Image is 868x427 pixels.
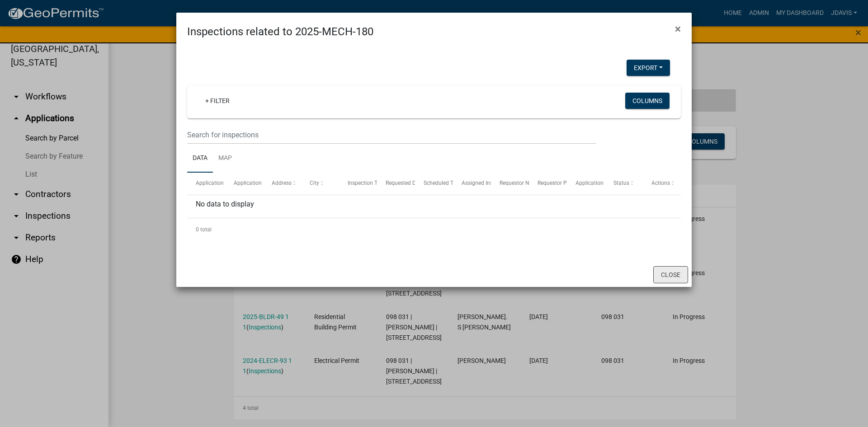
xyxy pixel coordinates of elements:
span: Requested Date [386,180,424,186]
button: Columns [625,93,670,109]
a: + Filter [198,93,237,109]
button: Close [653,266,688,283]
datatable-header-cell: Application [187,173,225,194]
datatable-header-cell: Requestor Name [491,173,529,194]
span: Status [613,180,629,186]
span: Requestor Phone [538,180,579,186]
div: 0 total [187,218,681,241]
input: Search for inspections [187,126,596,144]
h4: Inspections related to 2025-MECH-180 [187,23,373,40]
a: Data [187,144,213,173]
span: Application Type [234,180,275,186]
button: Export [627,60,670,76]
datatable-header-cell: Status [605,173,643,194]
div: No data to display [187,195,681,218]
datatable-header-cell: City [301,173,339,194]
span: × [675,23,681,35]
datatable-header-cell: Scheduled Time [415,173,453,194]
button: Close [668,16,688,42]
datatable-header-cell: Requestor Phone [529,173,567,194]
a: Map [213,144,237,173]
datatable-header-cell: Application Description [567,173,605,194]
span: Actions [651,180,670,186]
datatable-header-cell: Inspection Type [339,173,377,194]
datatable-header-cell: Requested Date [377,173,415,194]
datatable-header-cell: Actions [643,173,681,194]
datatable-header-cell: Assigned Inspector [453,173,491,194]
span: Scheduled Time [424,180,462,186]
span: Application Description [576,180,632,186]
span: Application [196,180,224,186]
span: Assigned Inspector [462,180,508,186]
span: Requestor Name [500,180,540,186]
span: Inspection Type [348,180,386,186]
datatable-header-cell: Application Type [225,173,263,194]
datatable-header-cell: Address [263,173,301,194]
span: Address [272,180,292,186]
span: City [310,180,319,186]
